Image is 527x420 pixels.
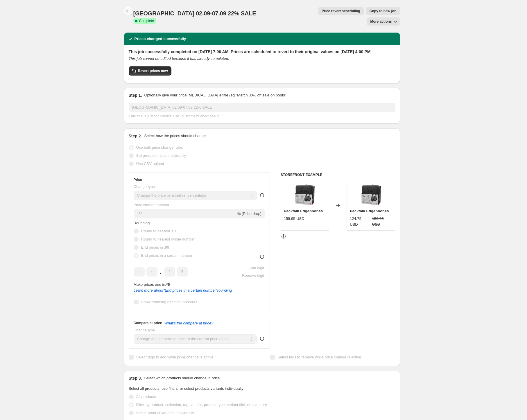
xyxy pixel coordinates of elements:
[134,221,150,225] span: Rounding
[146,267,157,277] input: ﹡
[322,9,360,13] span: Price revert scheduling
[136,161,164,166] span: Use CSV upload
[144,133,206,139] p: Select how the prices should change
[134,282,170,287] span: Make prices end in
[134,288,232,292] i: Learn more about " End prices in a certain number " rounding
[129,49,395,55] h2: This job successfully completed on [DATE] 7:00 AM. Prices are scheduled to revert to their origin...
[134,184,155,189] span: Change type
[134,209,236,218] input: -15
[237,211,261,216] span: % (Price drop)
[138,69,168,73] span: Revert prices now
[129,375,142,381] h2: Step 3.
[129,386,243,391] span: Select all products, use filters, or select products variants individually
[318,7,364,15] button: Price revert scheduling
[129,56,229,61] i: This job cannot be edited because it has already completed.
[135,36,186,42] h2: Prices changed successfully
[281,173,395,177] h6: STOREFRONT EXAMPLE
[367,17,400,26] button: More actions
[133,10,256,17] span: [GEOGRAPHIC_DATA] 02.09-07.09 22% SALE
[134,321,162,325] h3: Compare at price
[350,209,389,213] span: Packtalk Edgephones
[141,300,197,304] span: Show rounding direction options?
[136,394,156,399] span: All products
[293,183,316,207] img: EdgephonesPKG_80x.png
[136,153,186,158] span: Set product prices individually
[141,245,169,250] span: End prices in .99
[134,328,155,332] span: Change type
[259,192,265,198] div: help
[141,253,192,258] span: End prices in a certain number
[129,92,142,98] h2: Step 1.
[139,19,154,23] span: Complete
[164,321,214,325] button: What's the compare at price?
[134,203,169,207] span: Price change amount
[129,103,395,112] input: 30% off holiday sale
[129,114,219,118] span: This title is just for internal use, customers won't see it
[159,267,162,277] span: .
[144,92,287,98] p: Optionally give your price [MEDICAL_DATA] a title (eg "March 30% off sale on boots")
[359,183,383,207] img: EdgephonesPKG_80x.png
[259,336,265,342] div: help
[370,9,397,13] span: Copy to new job
[136,355,214,359] span: Select tags to add while price change is active
[134,288,232,292] a: Learn more about"End prices in a certain number"rounding
[144,375,220,381] p: Select which products should change in price
[124,7,132,15] button: Price change jobs
[136,411,194,415] span: Select product variants individually
[136,145,183,150] span: Use bulk price change rules
[284,209,323,213] span: Packtalk Edgephones
[141,229,176,233] span: Round to nearest .01
[129,133,142,139] h2: Step 2.
[350,216,370,227] div: 124.75 USD
[164,267,175,277] input: ﹡
[136,403,267,407] span: Filter by product, collection, tag, vendor, product type, variant title, or inventory
[129,66,171,76] button: Revert prices now
[277,355,361,359] span: Select tags to remove while price change is active
[141,237,195,241] span: Round to nearest whole number
[177,267,188,277] input: ﹡
[372,216,392,227] strike: 159.95 USD
[284,216,304,222] div: 159.95 USD
[134,177,142,182] h3: Price
[134,267,145,277] input: ﹡
[366,7,400,15] button: Copy to new job
[370,19,392,24] span: More actions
